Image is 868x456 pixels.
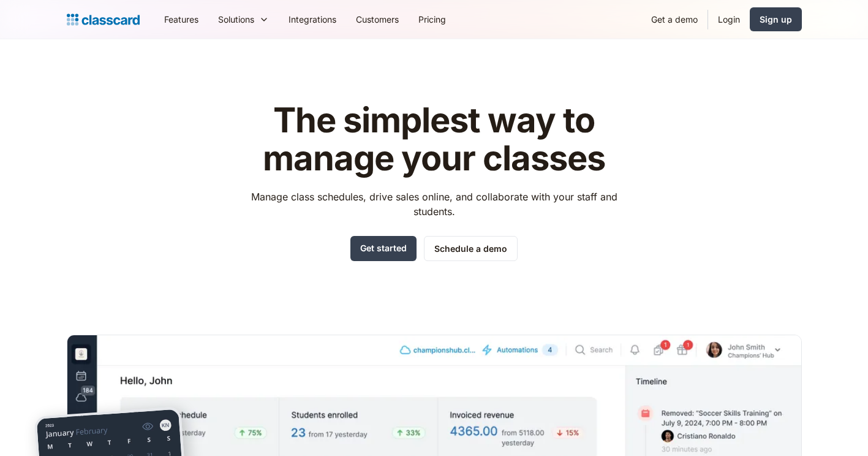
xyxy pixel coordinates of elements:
a: Get a demo [641,6,708,33]
p: Manage class schedules, drive sales online, and collaborate with your staff and students. [240,189,628,219]
a: Integrations [279,6,346,33]
a: Login [708,6,750,33]
a: Get started [350,236,417,261]
div: Solutions [218,13,254,26]
a: home [67,11,140,28]
a: Schedule a demo [424,236,518,261]
a: Sign up [750,7,802,31]
div: Solutions [208,6,279,33]
a: Features [154,6,208,33]
h1: The simplest way to manage your classes [240,102,628,177]
div: Sign up [760,13,792,26]
a: Customers [346,6,409,33]
a: Pricing [409,6,456,33]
